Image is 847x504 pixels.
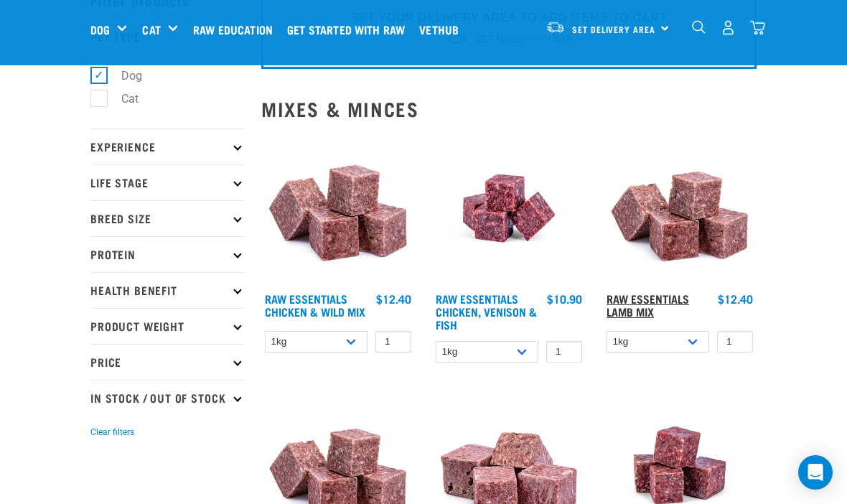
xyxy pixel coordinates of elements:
[547,292,582,305] div: $10.90
[90,344,244,380] p: Price
[376,292,411,305] div: $12.40
[436,295,537,327] a: Raw Essentials Chicken, Venison & Fish
[189,1,284,58] a: Raw Education
[98,90,144,108] label: Cat
[718,292,753,305] div: $12.40
[432,131,586,285] img: Chicken Venison mix 1655
[90,164,244,200] p: Life Stage
[750,20,765,35] img: home-icon@2x.png
[603,131,757,285] img: ?1041 RE Lamb Mix 01
[572,27,655,32] span: Set Delivery Area
[261,131,415,285] img: Pile Of Cubed Chicken Wild Meat Mix
[90,21,110,38] a: Dog
[692,20,706,34] img: home-icon-1@2x.png
[261,98,757,120] h2: Mixes & Minces
[90,236,244,272] p: Protein
[607,295,689,314] a: Raw Essentials Lamb Mix
[284,1,416,58] a: Get started with Raw
[416,1,469,58] a: Vethub
[265,295,365,314] a: Raw Essentials Chicken & Wild Mix
[375,331,411,353] input: 1
[142,21,160,38] a: Cat
[90,272,244,308] p: Health Benefit
[90,129,244,164] p: Experience
[717,331,753,353] input: 1
[90,380,244,416] p: In Stock / Out Of Stock
[90,426,134,439] button: Clear filters
[721,20,736,35] img: user.png
[546,21,565,34] img: van-moving.png
[90,308,244,344] p: Product Weight
[798,455,833,490] div: Open Intercom Messenger
[546,341,582,363] input: 1
[98,67,148,85] label: Dog
[90,200,244,236] p: Breed Size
